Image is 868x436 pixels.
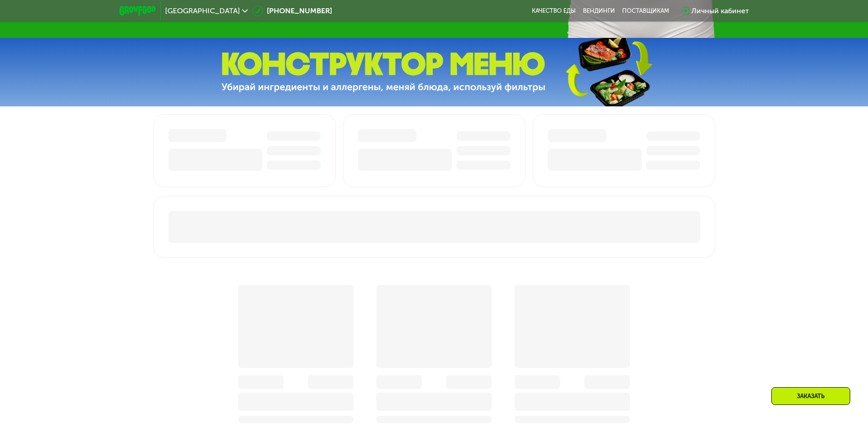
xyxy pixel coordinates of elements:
[165,7,240,15] span: [GEOGRAPHIC_DATA]
[532,7,576,15] a: Качество еды
[691,5,749,16] div: Личный кабинет
[622,7,669,15] div: поставщикам
[583,7,615,15] a: Вендинги
[252,5,332,16] a: [PHONE_NUMBER]
[771,387,850,405] div: Заказать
